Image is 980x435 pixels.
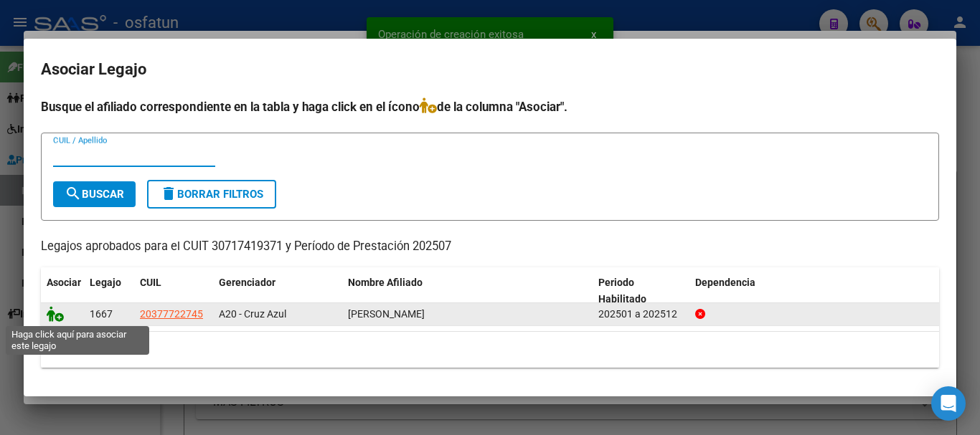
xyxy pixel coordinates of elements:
span: SANABRIA JONATHAN [348,308,425,320]
span: Legajo [90,277,121,288]
span: 20377722745 [140,308,203,320]
span: Buscar [65,188,124,201]
datatable-header-cell: Gerenciador [213,267,342,315]
h2: Asociar Legajo [41,56,939,83]
span: CUIL [140,277,161,288]
div: Open Intercom Messenger [931,386,966,421]
div: 1 registros [41,332,939,368]
mat-icon: search [65,185,82,202]
button: Borrar Filtros [147,180,276,209]
datatable-header-cell: Nombre Afiliado [342,267,593,315]
span: Borrar Filtros [160,188,263,201]
span: Periodo Habilitado [598,277,646,305]
p: Legajos aprobados para el CUIT 30717419371 y Período de Prestación 202507 [41,238,939,256]
span: 1667 [90,308,113,320]
datatable-header-cell: Dependencia [689,267,940,315]
div: 202501 a 202512 [598,306,684,322]
mat-icon: delete [160,185,177,202]
datatable-header-cell: Periodo Habilitado [593,267,689,315]
datatable-header-cell: CUIL [134,267,213,315]
span: A20 - Cruz Azul [219,308,286,320]
span: Dependencia [695,277,755,288]
datatable-header-cell: Legajo [84,267,134,315]
span: Gerenciador [219,277,275,288]
datatable-header-cell: Asociar [41,267,84,315]
h4: Busque el afiliado correspondiente en la tabla y haga click en el ícono de la columna "Asociar". [41,97,939,116]
button: Buscar [53,181,136,207]
span: Nombre Afiliado [348,277,423,288]
span: Asociar [47,277,81,288]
